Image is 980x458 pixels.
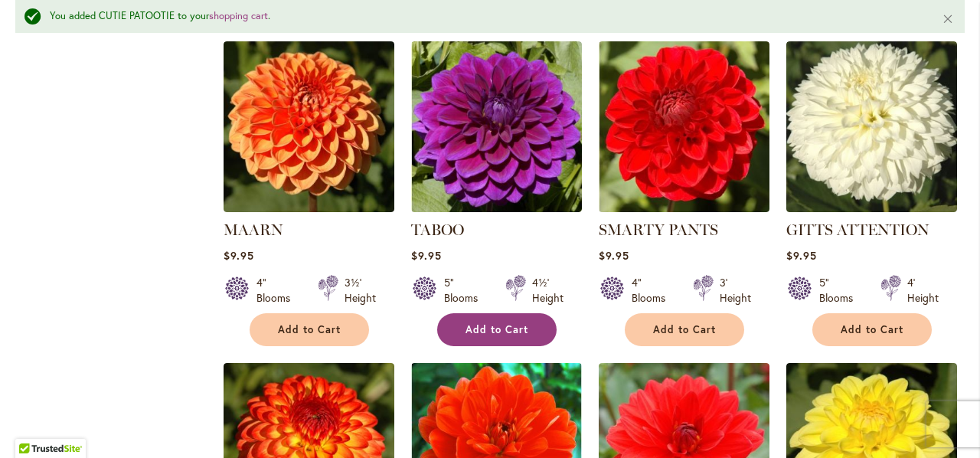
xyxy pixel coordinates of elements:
div: 4' Height [907,275,939,306]
a: SMARTY PANTS [599,201,769,215]
span: Add to Cart [278,323,341,336]
a: MAARN [224,201,394,215]
a: SMARTY PANTS [599,221,718,239]
button: Add to Cart [625,313,744,346]
span: Add to Cart [465,323,528,336]
button: Add to Cart [250,313,369,346]
a: GITTS ATTENTION [786,201,957,215]
div: You added CUTIE PATOOTIE to your . [50,9,919,24]
button: Add to Cart [812,313,932,346]
img: MAARN [224,41,394,212]
img: SMARTY PANTS [599,41,769,212]
span: Add to Cart [841,323,903,336]
div: 4" Blooms [256,275,299,306]
div: 5" Blooms [444,275,487,306]
div: 3' Height [720,275,751,306]
button: Add to Cart [437,313,557,346]
div: 3½' Height [345,275,376,306]
a: GITTS ATTENTION [786,221,929,239]
span: $9.95 [599,248,629,263]
a: MAARN [224,221,283,239]
span: $9.95 [224,248,254,263]
a: shopping cart [209,9,268,22]
div: 5" Blooms [819,275,862,306]
div: 4" Blooms [632,275,675,306]
span: Add to Cart [653,323,716,336]
iframe: Launch Accessibility Center [11,404,54,447]
div: 4½' Height [532,275,563,306]
span: $9.95 [411,248,442,263]
img: GITTS ATTENTION [786,41,957,212]
span: $9.95 [786,248,817,263]
a: TABOO [411,201,582,215]
img: TABOO [411,41,582,212]
a: TABOO [411,221,464,239]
